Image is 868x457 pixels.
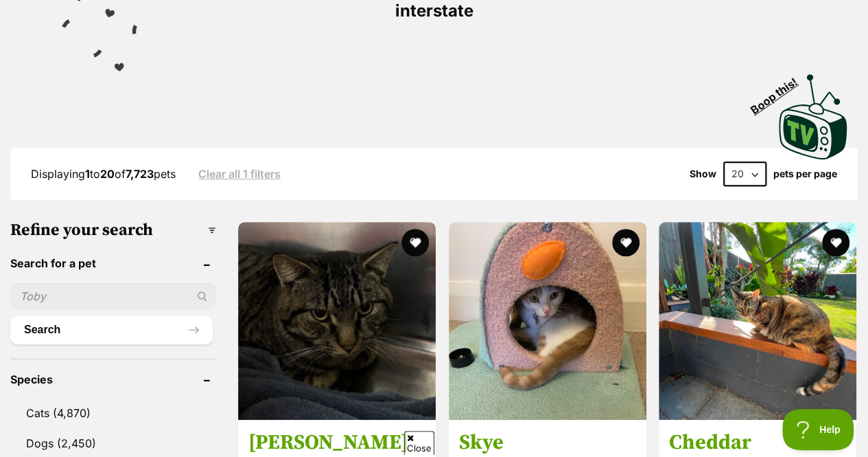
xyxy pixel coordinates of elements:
[100,167,115,181] strong: 20
[659,222,856,420] img: Cheddar - Domestic Short Hair (DSH) Cat
[748,67,811,116] span: Boop this!
[690,168,716,179] span: Show
[401,229,429,256] button: favourite
[31,167,176,181] span: Displaying to of pets
[10,257,216,269] header: Search for a pet
[198,168,281,180] a: Clear all 1 filters
[238,222,436,420] img: Chandler - Domestic Short Hair (DSH) Cat
[822,229,849,256] button: favourite
[779,74,847,159] img: PetRescue TV logo
[10,316,213,344] button: Search
[782,409,854,450] iframe: Help Scout Beacon - Open
[85,167,90,181] strong: 1
[248,430,425,456] h3: [PERSON_NAME]
[126,167,154,181] strong: 7,723
[459,430,636,456] h3: Skye
[10,399,216,427] a: Cats (4,870)
[779,62,847,162] a: Boop this!
[773,168,837,179] label: pets per page
[611,229,639,256] button: favourite
[669,430,846,456] h3: Cheddar
[10,373,216,386] header: Species
[10,283,216,309] input: Toby
[404,431,434,455] span: Close
[449,222,646,420] img: Skye - Domestic Short Hair (DSH) Cat
[10,221,216,240] h3: Refine your search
